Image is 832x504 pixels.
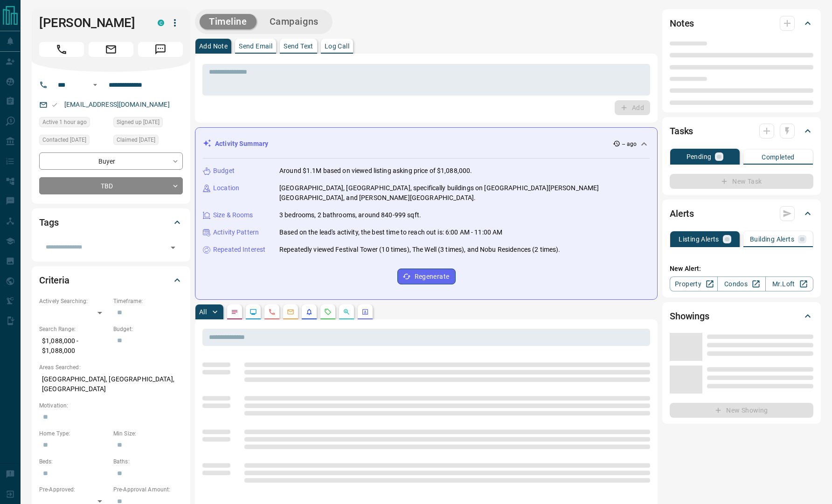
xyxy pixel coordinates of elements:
[158,20,164,26] div: condos.ca
[39,135,109,148] div: Thu Jul 03 2025
[117,117,159,127] span: Signed up [DATE]
[166,241,180,254] button: Open
[113,297,183,305] p: Timeframe:
[762,154,795,160] p: Completed
[113,429,183,438] p: Min Size:
[39,363,183,372] p: Areas Searched:
[343,308,350,316] svg: Opportunities
[42,135,86,145] span: Contacted [DATE]
[268,308,276,316] svg: Calls
[39,273,69,288] h2: Criteria
[361,308,369,316] svg: Agent Actions
[325,43,349,49] p: Log Call
[113,117,183,130] div: Fri Jun 06 2025
[113,457,183,466] p: Baths:
[113,325,183,333] p: Budget:
[765,276,813,291] a: Mr.Loft
[39,211,183,234] div: Tags
[39,297,109,305] p: Actively Searching:
[90,79,101,90] button: Open
[750,236,794,242] p: Building Alerts
[117,135,155,145] span: Claimed [DATE]
[622,140,637,148] p: -- ago
[39,429,109,438] p: Home Type:
[213,210,253,220] p: Size & Rooms
[39,401,183,410] p: Motivation:
[39,457,109,466] p: Beds:
[51,102,58,108] svg: Email Valid
[284,43,313,49] p: Send Text
[717,276,765,291] a: Condos
[199,43,228,49] p: Add Note
[679,236,719,242] p: Listing Alerts
[213,183,239,193] p: Location
[39,269,183,291] div: Criteria
[39,333,109,359] p: $1,088,000 - $1,088,000
[213,245,265,255] p: Repeated Interest
[89,42,133,57] span: Email
[215,139,268,149] p: Activity Summary
[670,12,813,35] div: Notes
[260,14,328,29] button: Campaigns
[287,308,294,316] svg: Emails
[39,152,183,170] div: Buyer
[279,228,502,237] p: Based on the lead's activity, the best time to reach out is: 6:00 AM - 11:00 AM
[670,305,813,327] div: Showings
[397,269,456,284] button: Regenerate
[39,15,144,30] h1: [PERSON_NAME]
[39,117,109,130] div: Mon Oct 13 2025
[239,43,272,49] p: Send Email
[39,215,58,230] h2: Tags
[670,202,813,225] div: Alerts
[250,308,257,316] svg: Lead Browsing Activity
[670,124,693,138] h2: Tasks
[686,153,712,160] p: Pending
[324,308,332,316] svg: Requests
[279,166,472,176] p: Around $1.1M based on viewed listing asking price of $1,088,000.
[64,101,170,108] a: [EMAIL_ADDRESS][DOMAIN_NAME]
[39,42,84,57] span: Call
[231,308,238,316] svg: Notes
[39,325,109,333] p: Search Range:
[670,264,813,274] p: New Alert:
[670,206,694,221] h2: Alerts
[42,117,87,127] span: Active 1 hour ago
[279,210,421,220] p: 3 bedrooms, 2 bathrooms, around 840-999 sqft.
[138,42,183,57] span: Message
[39,372,183,397] p: [GEOGRAPHIC_DATA], [GEOGRAPHIC_DATA], [GEOGRAPHIC_DATA]
[199,309,207,315] p: All
[670,309,709,324] h2: Showings
[305,308,313,316] svg: Listing Alerts
[39,177,183,194] div: TBD
[203,135,650,152] div: Activity Summary-- ago
[279,245,560,255] p: Repeatedly viewed Festival Tower (10 times), The Well (3 times), and Nobu Residences (2 times).
[213,166,235,176] p: Budget
[113,485,183,494] p: Pre-Approval Amount:
[670,16,694,31] h2: Notes
[279,183,650,203] p: [GEOGRAPHIC_DATA], [GEOGRAPHIC_DATA], specifically buildings on [GEOGRAPHIC_DATA][PERSON_NAME][GE...
[670,276,718,291] a: Property
[200,14,257,29] button: Timeline
[670,120,813,142] div: Tasks
[113,135,183,148] div: Thu Jul 03 2025
[213,228,259,237] p: Activity Pattern
[39,485,109,494] p: Pre-Approved:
